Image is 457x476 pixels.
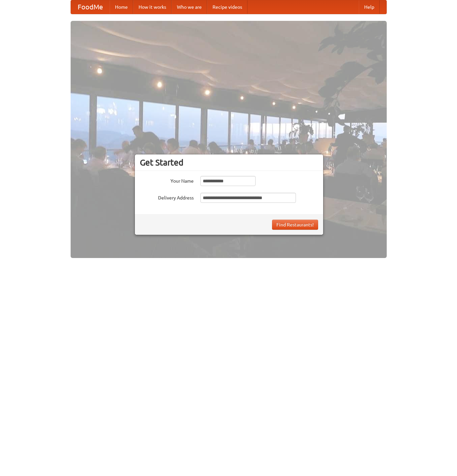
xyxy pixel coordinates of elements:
label: Your Name [140,176,194,184]
a: Home [110,0,133,14]
a: FoodMe [71,0,110,14]
a: How it works [133,0,172,14]
label: Delivery Address [140,193,194,201]
button: Find Restaurants! [272,220,318,230]
a: Help [359,0,380,14]
a: Who we are [172,0,207,14]
a: Recipe videos [207,0,247,14]
h3: Get Started [140,157,318,168]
